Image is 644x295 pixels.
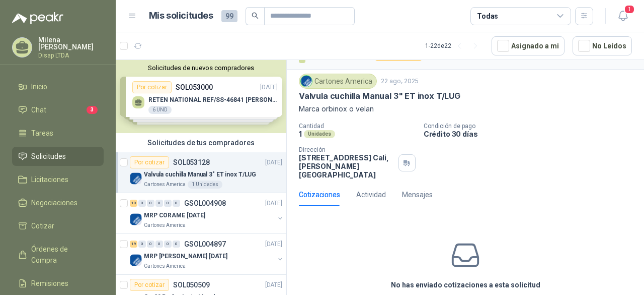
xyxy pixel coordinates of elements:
[31,174,68,185] span: Licitaciones
[299,146,394,153] p: Dirección
[164,241,172,248] div: 0
[144,262,186,270] p: Cartones America
[381,77,419,86] p: 22 ago, 2025
[624,5,635,14] span: 1
[144,170,256,180] p: Valvula cuchilla Manual 3" ET inox T/LUG
[299,130,302,138] p: 1
[130,197,284,229] a: 10 0 0 0 0 0 GSOL004908[DATE] Company LogoMRP CORAME [DATE]Cartones America
[116,133,286,152] div: Solicitudes de tus compradores
[144,211,205,220] p: MRP CORAME [DATE]
[173,241,180,248] div: 0
[573,36,632,55] button: No Leídos
[299,123,416,130] p: Cantidad
[12,77,104,96] a: Inicio
[144,252,227,261] p: MRP [PERSON_NAME] [DATE]
[147,200,154,207] div: 0
[265,199,282,208] p: [DATE]
[12,240,104,270] a: Órdenes de Compra
[120,64,282,72] button: Solicitudes de nuevos compradores
[155,241,163,248] div: 0
[12,124,104,143] a: Tareas
[299,91,460,101] p: Valvula cuchilla Manual 3" ET inox T/LUG
[12,12,63,24] img: Logo peakr
[130,279,169,291] div: Por cotizar
[614,7,632,25] button: 1
[116,60,286,133] div: Solicitudes de nuevos compradoresPor cotizarSOL053000[DATE] RETEN NATIONAL REF/SS-46841 [PERSON_N...
[299,103,632,114] p: Marca orbinox o velan
[12,193,104,212] a: Negociaciones
[299,74,377,89] div: Cartones America
[155,200,163,207] div: 0
[184,241,226,248] p: GSOL004897
[477,11,498,22] div: Todas
[130,254,142,266] img: Company Logo
[492,36,565,55] button: Asignado a mi
[31,220,54,231] span: Cotizar
[144,181,186,189] p: Cartones America
[424,130,640,138] p: Crédito 30 días
[402,189,433,200] div: Mensajes
[138,200,146,207] div: 0
[144,221,186,229] p: Cartones America
[252,12,259,19] span: search
[356,189,386,200] div: Actividad
[138,241,146,248] div: 0
[130,156,169,168] div: Por cotizar
[424,123,640,130] p: Condición de pago
[12,147,104,166] a: Solicitudes
[130,172,142,185] img: Company Logo
[12,274,104,293] a: Remisiones
[12,216,104,235] a: Cotizar
[265,240,282,249] p: [DATE]
[31,197,77,208] span: Negociaciones
[221,10,237,22] span: 99
[265,158,282,167] p: [DATE]
[31,104,46,115] span: Chat
[31,278,68,289] span: Remisiones
[38,52,104,58] p: Disap LTDA
[164,200,172,207] div: 0
[265,280,282,290] p: [DATE]
[299,153,394,179] p: [STREET_ADDRESS] Cali , [PERSON_NAME][GEOGRAPHIC_DATA]
[12,100,104,120] a: Chat3
[299,189,340,200] div: Cotizaciones
[130,200,137,207] div: 10
[147,241,154,248] div: 0
[130,241,137,248] div: 19
[304,130,335,138] div: Unidades
[391,279,540,290] h3: No has enviado cotizaciones a esta solicitud
[173,159,210,166] p: SOL053128
[184,200,226,207] p: GSOL004908
[130,238,284,270] a: 19 0 0 0 0 0 GSOL004897[DATE] Company LogoMRP [PERSON_NAME] [DATE]Cartones America
[38,36,104,50] p: Milena [PERSON_NAME]
[116,152,286,193] a: Por cotizarSOL053128[DATE] Company LogoValvula cuchilla Manual 3" ET inox T/LUGCartones America1 ...
[31,128,53,139] span: Tareas
[301,76,312,87] img: Company Logo
[425,38,484,54] div: 1 - 22 de 22
[173,281,210,288] p: SOL050509
[31,244,94,266] span: Órdenes de Compra
[130,213,142,225] img: Company Logo
[31,151,66,162] span: Solicitudes
[149,9,213,23] h1: Mis solicitudes
[87,106,98,114] span: 3
[188,181,222,189] div: 1 Unidades
[31,81,47,92] span: Inicio
[12,170,104,189] a: Licitaciones
[173,200,180,207] div: 0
